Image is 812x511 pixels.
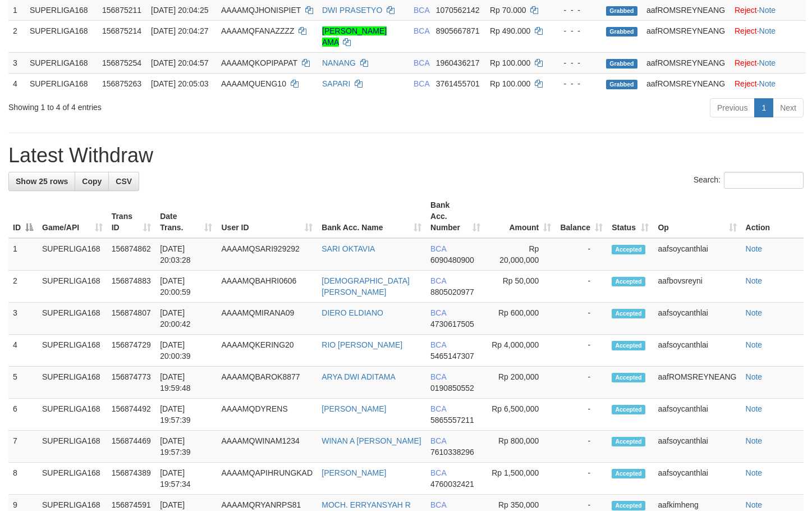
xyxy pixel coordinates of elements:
[151,79,208,88] span: [DATE] 20:05:03
[155,463,217,495] td: [DATE] 19:57:34
[38,463,107,495] td: SUPERLIGA168
[151,26,208,35] span: [DATE] 20:04:27
[322,500,411,509] a: MOCH. ERRYANSYAH R
[217,271,317,303] td: AAAAMQBAHRI0606
[653,238,741,271] td: aafsoycanthlai
[8,431,38,463] td: 7
[430,468,446,477] span: BCA
[217,367,317,399] td: AAAAMQBAROK8877
[556,271,607,303] td: -
[759,58,776,67] a: Note
[107,463,156,495] td: 156874389
[155,399,217,431] td: [DATE] 19:57:39
[741,195,804,238] th: Action
[322,79,350,88] a: SAPARI
[102,6,141,15] span: 156875211
[322,372,395,381] a: ARYA DWI ADITAMA
[8,73,25,94] td: 4
[221,58,297,67] span: AAAAMQKOPIPAPAT
[25,52,98,73] td: SUPERLIGA168
[436,58,480,67] span: Copy 1960436217 to clipboard
[724,172,804,189] input: Search:
[485,303,556,335] td: Rp 600,000
[102,79,141,88] span: 156875263
[710,98,755,117] a: Previous
[485,431,556,463] td: Rp 800,000
[746,436,763,445] a: Note
[735,26,757,35] a: Reject
[746,340,763,349] a: Note
[217,238,317,271] td: AAAAMQSARI929292
[108,172,139,191] a: CSV
[430,255,474,264] span: Copy 6090480900 to clipboard
[653,195,741,238] th: Op: activate to sort column ascending
[612,277,645,286] span: Accepted
[694,172,804,189] label: Search:
[221,26,295,35] span: AAAAMQFANAZZZZ
[556,431,607,463] td: -
[730,52,806,73] td: ·
[151,58,208,67] span: [DATE] 20:04:57
[606,59,637,69] span: Grabbed
[653,271,741,303] td: aafbovsreyni
[612,373,645,382] span: Accepted
[155,335,217,367] td: [DATE] 20:00:39
[107,431,156,463] td: 156874469
[155,367,217,399] td: [DATE] 19:59:48
[414,26,429,35] span: BCA
[554,78,597,89] div: - - -
[430,384,474,393] span: Copy 0190850552 to clipboard
[8,303,38,335] td: 3
[155,431,217,463] td: [DATE] 19:57:39
[746,500,763,509] a: Note
[38,195,107,238] th: Game/API: activate to sort column ascending
[151,6,208,15] span: [DATE] 20:04:25
[25,20,98,52] td: SUPERLIGA168
[430,436,446,445] span: BCA
[426,195,485,238] th: Bank Acc. Number: activate to sort column ascending
[38,431,107,463] td: SUPERLIGA168
[554,57,597,69] div: - - -
[38,367,107,399] td: SUPERLIGA168
[430,480,474,489] span: Copy 4760032421 to clipboard
[556,335,607,367] td: -
[759,79,776,88] a: Note
[322,58,356,67] a: NANANG
[612,437,645,446] span: Accepted
[612,501,645,510] span: Accepted
[217,431,317,463] td: AAAAMQWINAM1234
[155,238,217,271] td: [DATE] 20:03:28
[414,58,429,67] span: BCA
[107,367,156,399] td: 156874773
[735,6,757,15] a: Reject
[746,404,763,413] a: Note
[612,341,645,350] span: Accepted
[221,6,301,15] span: AAAAMQJHONISPIET
[155,303,217,335] td: [DATE] 20:00:42
[759,6,776,15] a: Note
[759,26,776,35] a: Note
[490,79,530,88] span: Rp 100.000
[430,372,446,381] span: BCA
[430,416,474,425] span: Copy 5865557211 to clipboard
[430,404,446,413] span: BCA
[25,73,98,94] td: SUPERLIGA168
[107,303,156,335] td: 156874807
[8,271,38,303] td: 2
[612,469,645,478] span: Accepted
[735,79,757,88] a: Reject
[653,367,741,399] td: aafROMSREYNEANG
[107,238,156,271] td: 156874862
[8,20,25,52] td: 2
[8,399,38,431] td: 6
[773,98,804,117] a: Next
[490,58,530,67] span: Rp 100.000
[116,177,132,186] span: CSV
[322,26,387,47] a: [PERSON_NAME] AMA
[430,308,446,317] span: BCA
[217,463,317,495] td: AAAAMQAPIHRUNGKAD
[653,303,741,335] td: aafsoycanthlai
[430,352,474,361] span: Copy 5465147307 to clipboard
[436,6,480,15] span: Copy 1070562142 to clipboard
[8,195,38,238] th: ID: activate to sort column descending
